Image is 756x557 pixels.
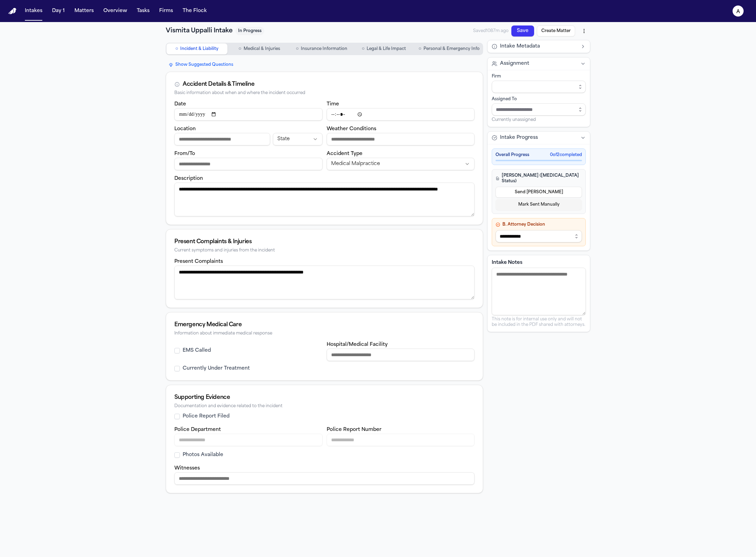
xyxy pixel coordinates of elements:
label: Witnesses [174,466,200,471]
span: Medical & Injuries [244,46,280,52]
label: Time [327,102,339,107]
span: Legal & Life Impact [367,46,406,52]
img: Finch Logo [8,8,17,14]
label: Weather Conditions [327,126,376,132]
label: Currently Under Treatment [183,365,250,372]
span: Personal & Emergency Info [423,46,480,52]
button: Show Suggested Questions [166,61,236,69]
button: Go to Incident & Liability [166,43,227,54]
button: Save [511,25,534,37]
button: Create Matter [537,25,575,37]
h1: Vismita Uppalli Intake [166,26,233,36]
div: Present Complaints & Injuries [174,238,474,246]
span: ○ [419,45,421,52]
span: ○ [362,45,365,52]
button: The Flock [180,5,210,17]
div: Supporting Evidence [174,393,474,402]
div: Assigned To [492,96,586,102]
button: Mark Sent Manually [496,199,582,210]
textarea: Present complaints [174,266,474,299]
div: Accident Details & Timeline [183,80,254,89]
button: Overview [101,5,130,17]
label: Police Report Filed [183,413,229,420]
button: Go to Insurance Information [291,43,352,54]
h4: B. Attorney Decision [496,222,582,227]
input: Assign to staff member [492,103,586,116]
span: Saved 1087m ago [473,28,509,34]
input: Witnesses [174,472,474,485]
span: Intake Metadata [500,43,540,50]
input: Incident location [174,133,270,145]
label: Present Complaints [174,259,223,264]
label: Photos Available [183,452,223,458]
label: Hospital/Medical Facility [327,342,388,347]
span: ○ [238,45,241,52]
button: Firms [156,5,176,17]
button: Day 1 [49,5,68,17]
input: Incident date [174,108,323,121]
label: From/To [174,151,195,156]
button: Go to Personal & Emergency Info [416,43,482,54]
span: 0 of 2 completed [550,152,582,158]
span: Intake Progress [500,134,538,141]
a: Home [8,8,17,14]
input: Incident time [327,108,475,121]
input: Police report number [327,434,475,446]
label: Police Report Number [327,427,381,432]
input: From/To destination [174,158,323,170]
input: Weather conditions [327,133,475,145]
span: Currently unassigned [492,117,536,123]
label: Intake Notes [492,259,586,266]
button: Go to Legal & Life Impact [354,43,415,54]
div: Basic information about when and where the incident occurred [174,91,474,96]
button: Tasks [134,5,152,17]
button: Send [PERSON_NAME] [496,187,582,198]
span: Overall Progress [496,152,529,158]
label: Accident Type [327,151,362,156]
div: Current symptoms and injuries from the incident [174,248,474,253]
div: Firm [492,74,586,79]
button: Go to Medical & Injuries [229,43,290,54]
text: a [736,9,740,14]
span: ○ [296,45,298,52]
p: This note is for internal use only and will not be included in the PDF shared with attorneys. [492,317,586,328]
div: Information about immediate medical response [174,331,474,336]
div: Documentation and evidence related to the incident [174,404,474,409]
label: Location [174,126,196,132]
button: Intakes [22,5,45,17]
label: Description [174,176,203,181]
input: Hospital or medical facility [327,349,475,361]
label: Police Department [174,427,221,432]
button: Incident state [273,133,322,145]
label: Date [174,102,186,107]
div: Emergency Medical Care [174,321,474,329]
h4: [PERSON_NAME] ([MEDICAL_DATA] Status) [496,173,582,184]
input: Select firm [492,81,586,93]
span: Incident & Liability [180,46,218,52]
span: ○ [175,45,178,52]
button: Matters [72,5,96,17]
label: EMS Called [183,347,211,354]
textarea: Intake notes [492,268,586,315]
textarea: Incident description [174,183,474,216]
span: Assignment [500,60,529,67]
span: Insurance Information [301,46,347,52]
span: In Progress [235,27,264,35]
input: Police department [174,434,323,446]
button: More actions [578,25,590,37]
